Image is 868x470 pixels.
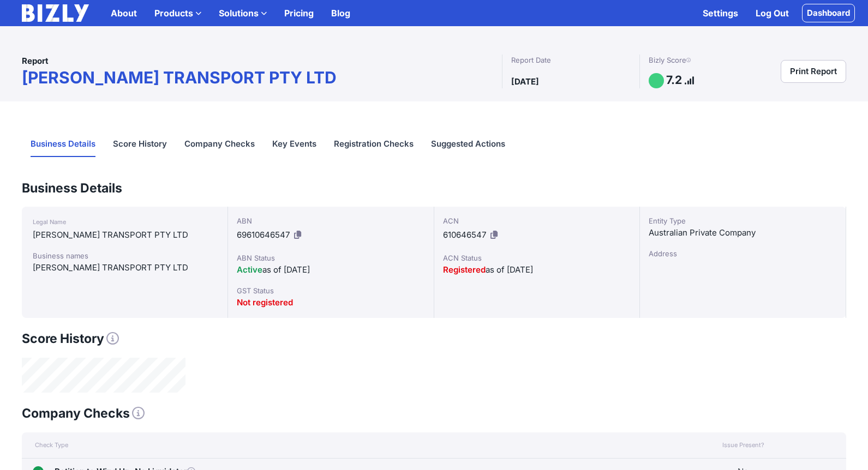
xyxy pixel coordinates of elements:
[237,285,425,296] div: GST Status
[237,230,290,240] span: 69610646547
[443,263,631,276] div: as of [DATE]
[322,2,359,24] a: Blog
[237,215,425,226] div: ABN
[22,331,846,347] h2: Score History
[237,264,262,275] span: Active
[443,252,631,263] div: ACN Status
[511,75,631,88] div: [DATE]
[694,2,747,24] a: Settings
[33,228,217,242] div: [PERSON_NAME] TRANSPORT PTY LTD
[272,132,316,157] a: Key Events
[334,132,414,157] a: Registration Checks
[709,441,777,449] div: Issue Present?
[113,132,167,157] a: Score History
[431,132,505,157] a: Suggested Actions
[649,248,837,259] div: Address
[649,215,837,226] div: Entity Type
[22,55,502,68] div: Report
[33,261,217,274] div: [PERSON_NAME] TRANSPORT PTY LTD
[33,250,217,261] div: Business names
[276,2,322,24] a: Pricing
[443,264,486,275] span: Registered
[666,73,682,87] h1: 7.2
[649,226,837,239] div: Australian Private Company
[443,215,631,226] div: ACN
[33,215,217,228] div: Legal Name
[443,230,486,240] span: 610646547
[802,4,855,22] a: Dashboard
[22,4,89,22] img: bizly_logo_white.svg
[237,252,425,263] div: ABN Status
[237,263,425,276] div: as of [DATE]
[511,55,631,65] div: Report Date
[237,297,293,308] span: Not registered
[22,68,502,88] h1: [PERSON_NAME] TRANSPORT PTY LTD
[102,2,146,24] a: About
[184,132,255,157] a: Company Checks
[649,55,695,65] div: Bizly Score
[146,2,210,24] label: Products
[31,132,95,157] a: Business Details
[22,180,846,196] h2: Business Details
[781,60,846,83] a: Print Report
[22,406,846,421] h2: Company Checks
[22,441,709,449] div: Check Type
[210,2,276,24] label: Solutions
[747,2,798,24] a: Log Out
